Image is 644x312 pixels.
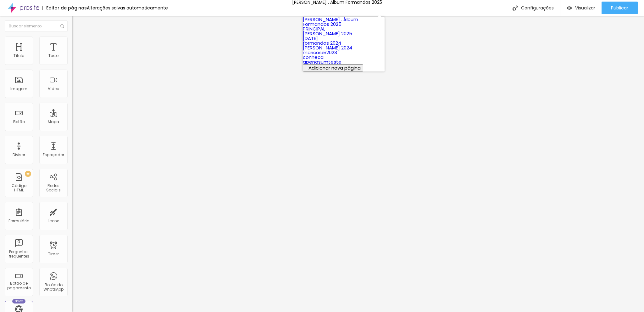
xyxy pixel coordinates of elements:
[87,6,168,10] div: Alterações salvas automaticamente
[48,87,59,91] div: Vídeo
[303,44,352,51] a: [PERSON_NAME] 2024
[513,5,518,11] img: Icone
[308,65,361,71] span: Adicionar nova página
[10,87,27,91] div: Imagem
[6,281,31,290] div: Botão de pagamento
[5,20,68,32] input: Buscar elemento
[43,153,64,157] div: Espaçador
[303,30,352,37] a: [PERSON_NAME] 2025
[14,54,24,58] div: Título
[575,5,595,10] span: Visualizar
[6,250,31,259] div: Perguntas frequentes
[42,6,87,10] div: Editor de páginas
[41,184,66,193] div: Redes Sociais
[303,26,325,32] a: PRINCIPAL
[41,283,66,292] div: Botão do WhatsApp
[560,2,602,14] button: Visualizar
[303,64,363,71] button: Adicionar nova página
[303,16,358,27] a: [PERSON_NAME] . Álbum Formandos 2025
[48,54,58,58] div: Texto
[48,219,59,223] div: Ícone
[303,59,341,65] a: apenasumteste
[303,54,324,60] a: conheca
[602,2,638,14] button: Publicar
[611,5,628,10] span: Publicar
[60,24,64,28] img: Icone
[303,49,337,56] a: maricoser2023
[6,184,31,193] div: Código HTML
[303,40,341,46] a: formandos 2024
[303,35,318,42] a: [DATE]
[48,252,59,256] div: Timer
[567,5,572,11] img: view-1.svg
[13,153,25,157] div: Divisor
[12,299,26,303] div: Novo
[13,120,25,124] div: Botão
[48,120,59,124] div: Mapa
[8,219,29,223] div: Formulário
